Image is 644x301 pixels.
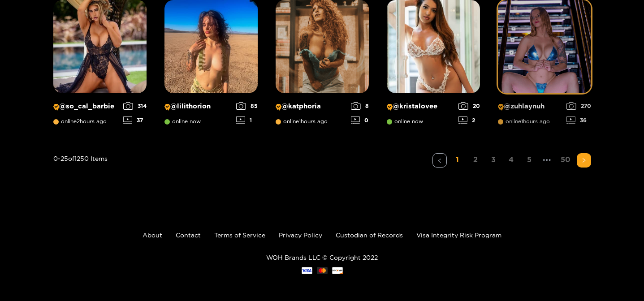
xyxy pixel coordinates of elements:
a: Privacy Policy [279,232,322,238]
li: 50 [558,153,573,168]
p: @ zuhlaynuh [498,102,562,111]
button: right [577,153,591,168]
div: 2 [458,116,480,124]
div: 85 [236,102,258,110]
div: 314 [123,102,147,110]
li: Next Page [577,153,591,168]
span: online now [387,118,423,125]
div: 8 [351,102,369,110]
button: left [432,153,447,168]
div: 37 [123,116,147,124]
span: online 2 hours ago [53,118,107,125]
a: About [143,232,162,238]
div: 20 [458,102,480,110]
a: Terms of Service [214,232,265,238]
a: 5 [522,153,536,166]
a: 50 [558,153,573,166]
li: 3 [486,153,501,168]
span: left [437,158,442,163]
div: 0 [351,116,369,124]
div: 1 [236,116,258,124]
span: online 1 hours ago [276,118,328,125]
a: 2 [468,153,483,166]
a: Visa Integrity Risk Program [416,232,501,238]
li: 4 [504,153,519,168]
a: 1 [450,153,465,166]
a: Contact [176,232,201,238]
p: @ kristalovee [387,102,454,111]
li: 1 [450,153,465,168]
p: @ katphoria [276,102,346,111]
span: online now [164,118,201,125]
div: 270 [566,102,591,110]
div: 0 - 25 of 1250 items [53,153,108,203]
li: 2 [468,153,483,168]
span: online 1 hours ago [498,118,550,125]
span: ••• [540,153,554,168]
a: 3 [486,153,501,166]
p: @ so_cal_barbie [53,102,119,111]
span: right [581,158,587,163]
li: Previous Page [432,153,447,168]
p: @ lilithorion [164,102,232,111]
li: 5 [522,153,536,168]
div: 36 [566,116,591,124]
a: 4 [504,153,519,166]
li: Next 5 Pages [540,153,554,168]
a: Custodian of Records [336,232,403,238]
